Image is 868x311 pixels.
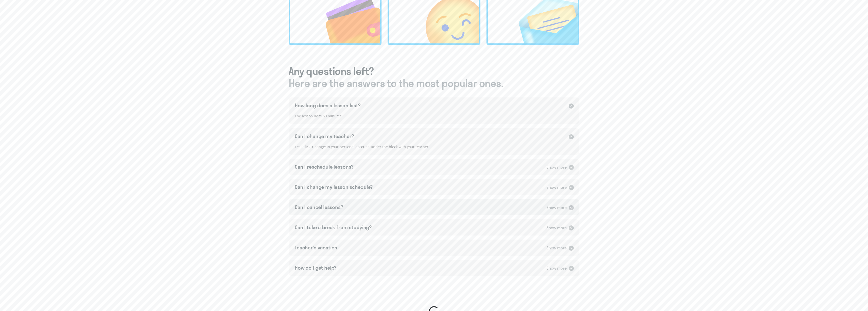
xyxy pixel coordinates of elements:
[295,264,336,271] div: How do I get help?
[547,164,567,170] div: Show more
[295,163,354,170] div: Can I reschedule lessons?
[289,77,579,89] span: Here are the answers to the most popular ones.
[547,245,567,251] div: Show more
[295,244,337,251] div: Teacher's vacation
[289,113,579,124] div: The lesson lasts 50 minutes.
[289,65,579,89] h3: Any questions left?
[295,184,373,191] div: Can I change my lesson schedule?
[547,225,567,231] div: Show more
[295,102,361,109] div: How long does a lesson last?
[289,144,579,155] div: Yes. Click 'Change' in your personal account, under the block with your teacher.
[547,184,567,191] div: Show more
[295,224,372,231] div: Can I take a break from studying?
[295,133,354,140] div: Can I change my teacher?
[547,204,567,211] div: Show more
[547,265,567,271] div: Show more
[295,204,343,211] div: Can I cancel lessons?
